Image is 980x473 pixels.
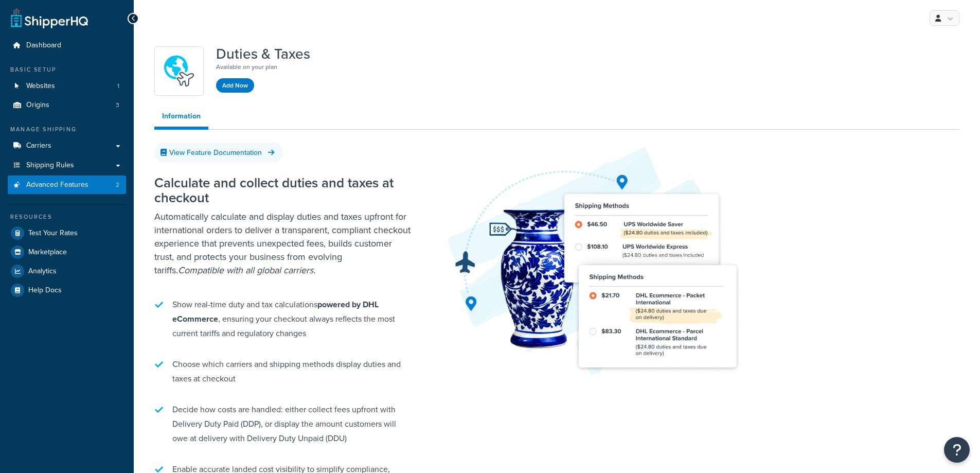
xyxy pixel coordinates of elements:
span: Dashboard [26,41,61,50]
li: Choose which carriers and shipping methods display duties and taxes at checkout [154,352,412,391]
span: Origins [26,101,49,110]
a: Websites1 [8,77,126,96]
a: Advanced Features2 [8,176,126,195]
a: Origins3 [8,96,126,115]
a: Shipping Rules [8,156,126,175]
a: Help Docs [8,281,126,300]
p: Available on your plan [216,62,310,72]
a: Carriers [8,136,126,155]
a: Analytics [8,262,126,281]
p: Automatically calculate and display duties and taxes upfront for international orders to deliver ... [154,210,412,277]
div: Basic Setup [8,65,126,74]
span: Help Docs [28,286,62,295]
span: Test Your Rates [28,229,78,238]
span: Analytics [28,267,57,276]
span: Shipping Rules [26,161,74,170]
span: 3 [116,101,119,110]
i: Compatible with all global carriers. [178,264,315,277]
div: Manage Shipping [8,125,126,134]
h2: Calculate and collect duties and taxes at checkout [154,176,412,205]
span: Marketplace [28,248,67,257]
li: Websites [8,77,126,96]
div: Resources [8,213,126,221]
button: Open Resource Center [944,437,970,463]
li: Show real-time duty and tax calculations , ensuring your checkout always reflects the most curren... [154,292,412,346]
img: icon-duo-feat-landed-cost-7136b061.png [161,53,197,89]
span: Carriers [26,142,51,150]
button: Add Now [216,78,254,93]
span: Advanced Features [26,181,88,189]
h1: Duties & Taxes [216,46,310,62]
li: Advanced Features [8,176,126,195]
a: Marketplace [8,243,126,261]
a: Information [154,106,208,130]
li: Origins [8,96,126,115]
a: View Feature Documentation [154,143,283,163]
a: Test Your Rates [8,224,126,242]
span: 2 [116,181,119,189]
span: 1 [117,82,119,91]
a: Dashboard [8,36,126,55]
img: Duties & Taxes [442,145,751,377]
span: Websites [26,82,55,91]
li: Decide how costs are handled: either collect fees upfront with Delivery Duty Paid (DDP), or displ... [154,397,412,451]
